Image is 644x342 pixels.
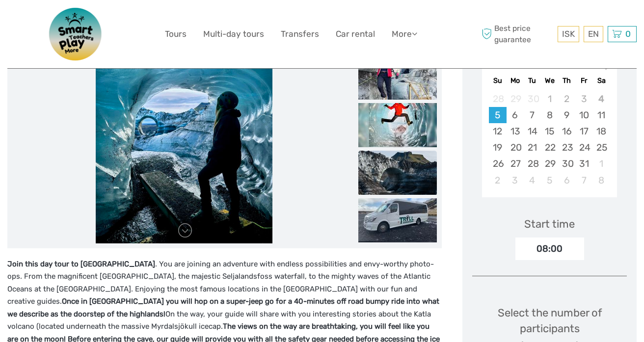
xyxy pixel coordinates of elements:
[592,91,610,107] div: Not available Saturday, October 4th, 2025
[480,23,556,45] span: Best price guarantee
[489,107,506,123] div: Choose Sunday, October 5th, 2025
[281,27,319,41] a: Transfers
[358,151,437,195] img: 742810a6ab314386a9535422756f9a7a_slider_thumbnail.jpeg
[165,27,187,41] a: Tours
[558,123,575,139] div: Choose Thursday, October 16th, 2025
[96,8,272,243] img: aefba759b66d4ef1bab3e018b6f44f49_main_slider.jpeg
[584,26,603,42] div: EN
[592,172,610,188] div: Choose Saturday, November 8th, 2025
[524,216,575,232] div: Start time
[489,74,506,87] div: Su
[575,139,592,156] div: Choose Friday, October 24th, 2025
[600,61,616,77] button: Next Month
[507,139,524,156] div: Choose Monday, October 20th, 2025
[507,123,524,139] div: Choose Monday, October 13th, 2025
[541,91,558,107] div: Not available Wednesday, October 1st, 2025
[541,123,558,139] div: Choose Wednesday, October 15th, 2025
[541,139,558,156] div: Choose Wednesday, October 22nd, 2025
[575,74,592,87] div: Fr
[336,27,375,41] a: Car rental
[524,91,541,107] div: Not available Tuesday, September 30th, 2025
[541,74,558,87] div: We
[592,139,610,156] div: Choose Saturday, October 25th, 2025
[14,17,111,25] p: We're away right now. Please check back later!
[575,107,592,123] div: Choose Friday, October 10th, 2025
[507,107,524,123] div: Choose Monday, October 6th, 2025
[558,139,575,156] div: Choose Thursday, October 23rd, 2025
[558,74,575,87] div: Th
[592,123,610,139] div: Choose Saturday, October 18th, 2025
[575,123,592,139] div: Choose Friday, October 17th, 2025
[624,29,632,39] span: 0
[392,27,417,41] a: More
[203,27,264,41] a: Multi-day tours
[575,156,592,172] div: Choose Friday, October 31st, 2025
[358,55,437,100] img: 47766b3ff2534a52b0af9a0e44156c3e_slider_thumbnail.jpeg
[524,74,541,87] div: Tu
[592,156,610,172] div: Choose Saturday, November 1st, 2025
[558,107,575,123] div: Choose Thursday, October 9th, 2025
[489,139,506,156] div: Choose Sunday, October 19th, 2025
[358,103,437,147] img: abdd73aa9b48488bb8532727aa036728_slider_thumbnail.png
[558,172,575,188] div: Choose Thursday, November 6th, 2025
[507,91,524,107] div: Not available Monday, September 29th, 2025
[113,15,125,27] button: Open LiveChat chat widget
[489,123,506,139] div: Choose Sunday, October 12th, 2025
[515,237,584,260] div: 08:00
[541,156,558,172] div: Choose Wednesday, October 29th, 2025
[524,172,541,188] div: Choose Tuesday, November 4th, 2025
[575,91,592,107] div: Not available Friday, October 3rd, 2025
[485,91,614,188] div: month 2025-10
[541,107,558,123] div: Choose Wednesday, October 8th, 2025
[7,260,155,268] strong: Join this day tour to [GEOGRAPHIC_DATA]
[37,7,115,61] img: 3577-08614e58-788b-417f-8607-12aa916466bf_logo_big.png
[592,74,610,87] div: Sa
[575,172,592,188] div: Choose Friday, November 7th, 2025
[62,297,263,306] strong: Once in [GEOGRAPHIC_DATA] you will hop on a super-jeep
[507,74,524,87] div: Mo
[524,139,541,156] div: Choose Tuesday, October 21st, 2025
[7,297,439,318] strong: go for a 40-minutes off road bumpy ride into what we describe as the doorstep of the highlands!
[489,172,506,188] div: Choose Sunday, November 2nd, 2025
[507,156,524,172] div: Choose Monday, October 27th, 2025
[489,91,506,107] div: Not available Sunday, September 28th, 2025
[592,107,610,123] div: Choose Saturday, October 11th, 2025
[524,156,541,172] div: Choose Tuesday, October 28th, 2025
[524,123,541,139] div: Choose Tuesday, October 14th, 2025
[541,172,558,188] div: Choose Wednesday, November 5th, 2025
[358,198,437,242] img: 740222f3d9924d39b6cb0196517fd209_slider_thumbnail.png
[558,156,575,172] div: Choose Thursday, October 30th, 2025
[524,107,541,123] div: Choose Tuesday, October 7th, 2025
[558,91,575,107] div: Not available Thursday, October 2nd, 2025
[489,156,506,172] div: Choose Sunday, October 26th, 2025
[507,172,524,188] div: Choose Monday, November 3rd, 2025
[562,29,575,39] span: ISK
